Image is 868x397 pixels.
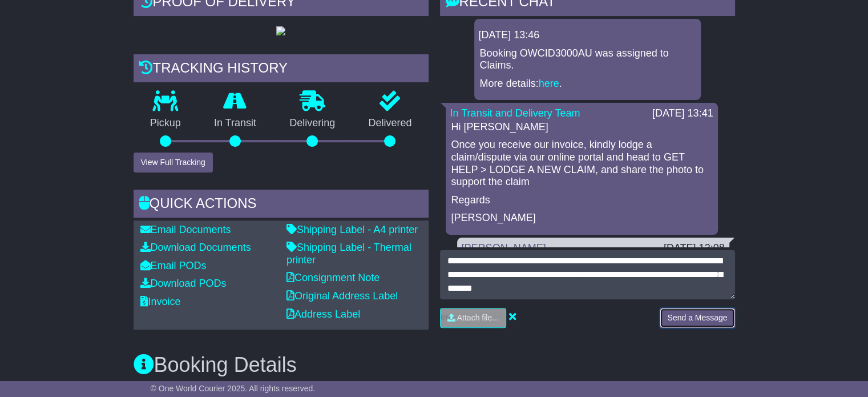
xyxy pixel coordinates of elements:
div: [DATE] 13:46 [479,29,696,42]
a: Shipping Label - A4 printer [286,224,418,235]
img: GetPodImage [276,26,285,35]
a: Email PODs [140,260,207,271]
p: Pickup [134,117,197,130]
p: Regards [451,194,712,207]
a: Download Documents [140,242,251,253]
p: Hi [PERSON_NAME] [451,121,712,134]
div: Quick Actions [134,190,429,220]
span: © One World Courier 2025. All rights reserved. [151,384,316,393]
p: Delivering [273,117,352,130]
a: Address Label [286,308,360,320]
a: Invoice [140,296,181,307]
a: Consignment Note [286,272,380,283]
p: Delivered [352,117,428,130]
div: [DATE] 13:41 [652,107,713,120]
button: Send a Message [660,308,734,328]
a: In Transit and Delivery Team [450,107,580,119]
a: Original Address Label [286,290,398,302]
p: [PERSON_NAME] [451,212,712,224]
p: Booking OWCID3000AU was assigned to Claims. [480,47,695,72]
a: Download PODs [140,278,227,289]
a: Email Documents [140,224,231,235]
p: In Transit [197,117,273,130]
a: Shipping Label - Thermal printer [286,242,411,266]
p: More details: . [480,78,695,90]
a: here [539,78,559,89]
div: Tracking history [134,54,429,85]
a: [PERSON_NAME] [462,242,546,254]
p: Once you receive our invoice, kindly lodge a claim/dispute via our online portal and head to GET ... [451,139,712,188]
button: View Full Tracking [134,153,213,173]
h3: Booking Details [134,354,735,376]
div: [DATE] 13:08 [663,242,724,255]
